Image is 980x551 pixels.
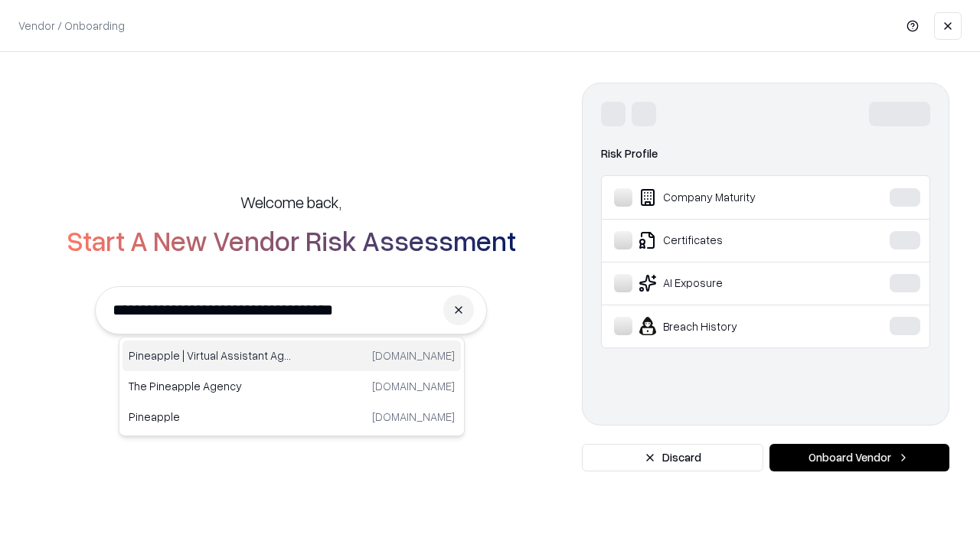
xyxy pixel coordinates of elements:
p: Pineapple [129,409,292,425]
div: Company Maturity [614,188,843,207]
div: Suggestions [119,337,465,436]
p: Pineapple | Virtual Assistant Agency [129,347,292,364]
div: Breach History [614,317,843,335]
div: Certificates [614,231,843,249]
p: [DOMAIN_NAME] [372,378,455,394]
div: Risk Profile [601,145,930,163]
h2: Start A New Vendor Risk Assessment [67,225,516,256]
p: [DOMAIN_NAME] [372,347,455,364]
h5: Welcome back, [240,191,341,213]
button: Onboard Vendor [769,444,949,471]
button: Discard [582,444,763,471]
p: Vendor / Onboarding [18,18,125,34]
p: The Pineapple Agency [129,378,292,394]
div: AI Exposure [614,274,843,292]
p: [DOMAIN_NAME] [372,409,455,425]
